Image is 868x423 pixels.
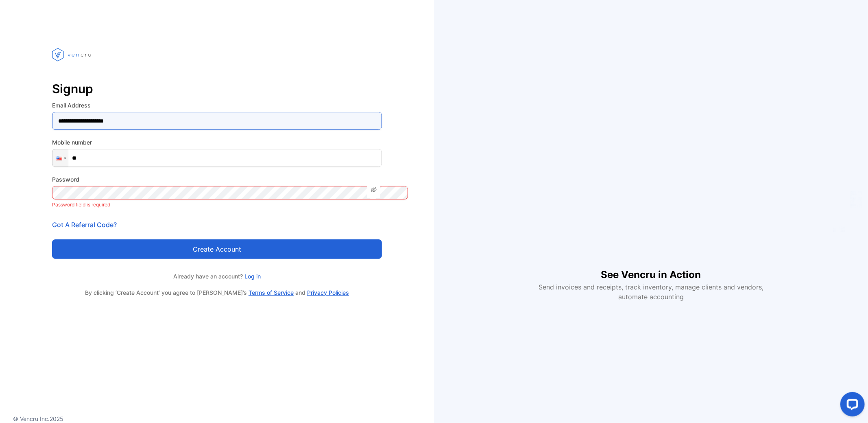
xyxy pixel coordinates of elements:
[52,199,382,210] p: Password field is required
[52,149,68,167] div: United States: + 1
[52,239,382,259] button: Create account
[52,175,382,184] label: Password
[307,289,349,296] a: Privacy Policies
[249,289,294,296] a: Terms of Service
[601,254,701,282] h1: See Vencru in Action
[52,289,382,297] p: By clicking ‘Create Account’ you agree to [PERSON_NAME]’s and
[52,138,382,147] label: Mobile number
[52,220,382,230] p: Got A Referral Code?
[52,79,382,99] p: Signup
[534,282,768,302] p: Send invoices and receipts, track inventory, manage clients and vendors, automate accounting
[243,273,261,280] a: Log in
[834,389,868,423] iframe: LiveChat chat widget
[52,33,93,77] img: vencru logo
[52,272,382,281] p: Already have an account?
[533,122,769,254] iframe: YouTube video player
[52,101,382,110] label: Email Address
